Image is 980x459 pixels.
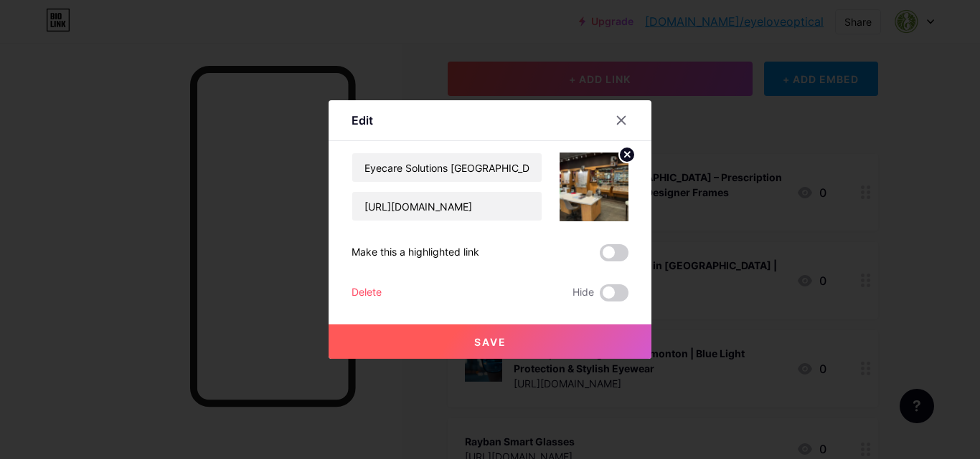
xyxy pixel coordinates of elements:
[352,244,479,261] div: Make this a highlighted link
[474,336,507,348] span: Save
[352,284,382,301] div: Delete
[329,324,651,359] button: Save
[352,153,542,182] input: Title
[573,284,594,301] span: Hide
[560,153,628,221] img: link_thumbnail
[352,192,542,221] input: URL
[352,112,373,129] div: Edit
